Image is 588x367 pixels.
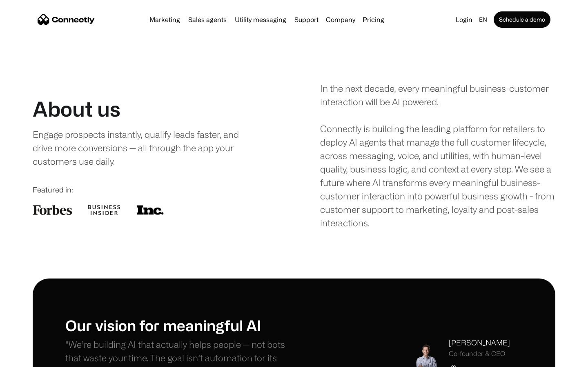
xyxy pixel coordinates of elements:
div: Engage prospects instantly, qualify leads faster, and drive more conversions — all through the ap... [33,128,256,168]
a: Sales agents [185,16,230,23]
div: [PERSON_NAME] [449,337,510,348]
a: Support [291,16,322,23]
aside: Language selected: English [8,352,49,364]
a: Pricing [359,16,388,23]
a: Login [452,14,476,25]
div: en [479,14,487,25]
ul: Language list [16,353,49,364]
div: Featured in: [33,184,268,195]
div: Co-founder & CEO [449,350,510,358]
h1: Our vision for meaningful AI [65,316,294,334]
h1: About us [33,97,120,121]
div: In the next decade, every meaningful business-customer interaction will be AI powered. Connectly ... [320,82,555,230]
a: Utility messaging [232,16,290,23]
a: Marketing [146,16,183,23]
div: Company [326,14,355,25]
a: Schedule a demo [494,11,550,28]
